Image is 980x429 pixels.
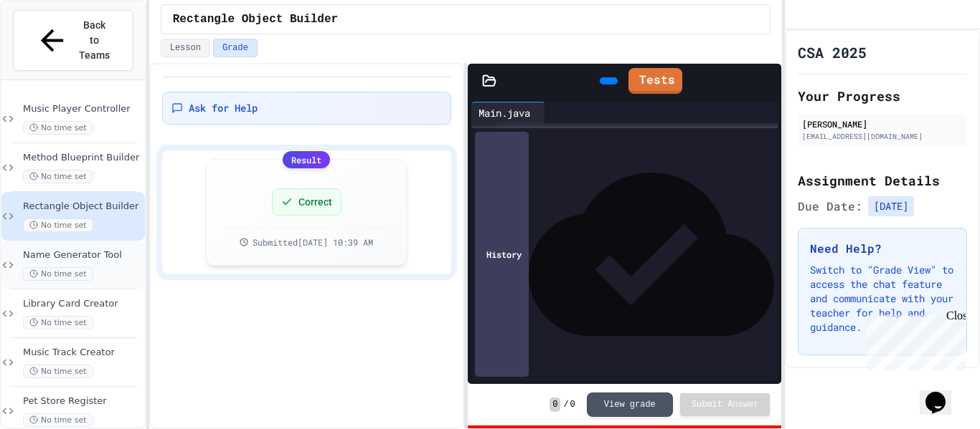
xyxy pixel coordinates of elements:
[253,236,373,248] span: Submitted [DATE] 10:39 AM
[283,151,330,168] div: Result
[810,240,955,257] h3: Need Help?
[23,413,93,427] span: No time set
[23,121,93,135] span: No time set
[802,131,963,142] div: [EMAIL_ADDRESS][DOMAIN_NAME]
[173,11,338,28] span: Rectangle Object Builder
[798,42,867,62] h1: CSA 2025
[550,397,560,412] span: 0
[563,399,568,410] span: /
[23,152,142,164] span: Method Blueprint Builder
[23,395,142,408] span: Pet Store Register
[475,132,529,377] div: History
[471,126,489,140] div: 1
[161,39,210,57] button: Lesson
[802,117,963,130] div: [PERSON_NAME]
[298,195,332,209] span: Correct
[868,196,914,216] span: [DATE]
[692,399,759,410] span: Submit Answer
[810,263,955,334] p: Switch to "Grade View" to access the chat feature and communicate with your teacher for help and ...
[23,170,93,183] span: No time set
[798,198,862,215] span: Due Date:
[13,10,133,71] button: Back to Teams
[798,170,967,191] h2: Assignment Details
[798,86,967,106] h2: Your Progress
[471,102,545,123] div: Main.java
[23,347,142,359] span: Music Track Creator
[23,316,93,329] span: No time set
[570,399,575,410] span: 0
[23,298,142,310] span: Library Card Creator
[77,18,111,63] span: Back to Teams
[189,101,258,115] span: Ask for Help
[471,105,537,120] div: Main.java
[23,365,93,378] span: No time set
[920,372,966,415] iframe: chat widget
[23,218,93,232] span: No time set
[23,103,142,115] span: Music Player Controller
[680,393,771,416] button: Submit Answer
[628,68,682,94] a: Tests
[6,6,99,91] div: Chat with us now!Close
[23,201,142,213] span: Rectangle Object Builder
[213,39,258,57] button: Grade
[861,309,966,370] iframe: chat widget
[23,267,93,281] span: No time set
[23,249,142,261] span: Name Generator Tool
[587,392,673,417] button: View grade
